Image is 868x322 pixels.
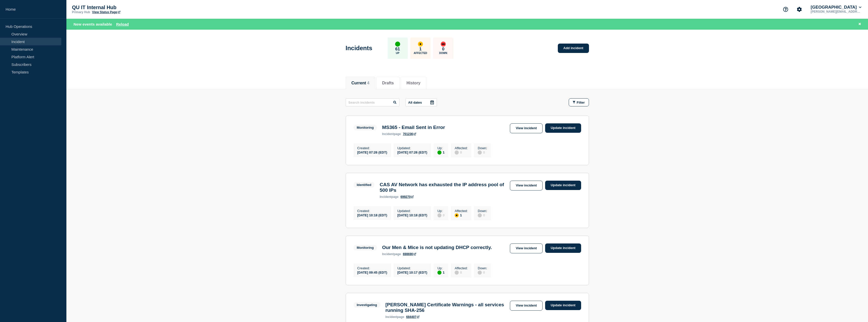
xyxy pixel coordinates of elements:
[455,150,459,155] div: disabled
[455,270,468,275] div: 0
[346,98,399,106] input: Search incidents
[780,4,791,15] button: Support
[382,252,394,256] span: incident
[382,245,492,250] h3: Our Men & Mice is not updating DHCP correctly.
[397,146,427,150] p: Updated :
[510,301,543,311] a: View incident
[414,52,427,54] p: Affected
[455,271,459,275] div: disabled
[397,209,427,213] p: Updated :
[455,213,468,217] div: 1
[455,266,468,270] p: Affected :
[385,315,397,319] span: incident
[478,270,487,275] div: 0
[437,150,441,155] div: up
[510,243,543,253] a: View incident
[354,245,377,251] span: Monitoring
[577,101,585,104] span: Filter
[354,125,377,130] span: Monitoring
[794,4,805,15] button: Account settings
[354,182,375,188] span: Identified
[357,146,387,150] p: Created :
[510,123,543,133] a: View incident
[558,44,589,53] a: Add incident
[395,47,400,52] p: 61
[810,5,862,10] button: [GEOGRAPHIC_DATA]
[72,5,173,10] p: QU IT Internal Hub
[382,125,445,130] h3: MS365 - Email Sent in Error
[357,270,387,274] div: [DATE] 09:45 (EDT)
[403,132,416,136] a: 701236
[545,123,581,133] a: Update incident
[380,195,391,199] span: incident
[382,252,401,256] p: page
[92,10,120,14] a: View Status Page
[346,45,372,52] h1: Incidents
[437,270,445,275] div: 1
[437,213,445,217] div: 0
[352,81,370,85] button: Current 4
[437,271,441,275] div: up
[418,42,423,47] div: affected
[73,22,112,26] span: New events available
[478,209,487,213] p: Down :
[382,81,394,85] button: Drafts
[408,101,422,104] p: All dates
[405,98,437,106] button: All dates
[357,209,387,213] p: Created :
[437,266,445,270] p: Up :
[407,81,420,85] button: History
[478,213,482,217] div: disabled
[72,10,90,14] p: Primary Hub
[354,302,380,308] span: Investigating
[367,81,370,85] span: 4
[545,243,581,253] a: Update incident
[397,266,427,270] p: Updated :
[419,47,421,52] p: 1
[478,271,482,275] div: disabled
[510,181,543,191] a: View incident
[357,266,387,270] p: Created :
[116,22,129,26] button: Reload
[545,181,581,190] a: Update incident
[810,10,862,13] p: [PERSON_NAME][EMAIL_ADDRESS][PERSON_NAME][DOMAIN_NAME]
[442,47,444,52] p: 0
[382,132,401,136] p: page
[437,209,445,213] p: Up :
[357,150,387,154] div: [DATE] 07:26 (EDT)
[382,132,394,136] span: incident
[380,195,398,199] p: page
[437,146,445,150] p: Up :
[545,301,581,310] a: Update incident
[478,213,487,217] div: 0
[400,195,414,199] a: 699270
[395,42,400,47] div: up
[439,52,447,54] p: Down
[437,150,445,155] div: 1
[397,270,427,274] div: [DATE] 10:17 (EDT)
[385,315,404,319] p: page
[380,182,507,193] h3: CAS AV Network has exhausted the IP address pool of 500 IPs
[455,209,468,213] p: Affected :
[569,98,589,106] button: Filter
[406,315,419,319] a: 684407
[478,150,487,155] div: 0
[437,213,441,217] div: disabled
[455,146,468,150] p: Affected :
[357,213,387,217] div: [DATE] 10:18 (EDT)
[385,302,507,313] h3: [PERSON_NAME] Certificate Warnings - all services running SHA-256
[396,52,399,54] p: Up
[478,146,487,150] p: Down :
[478,266,487,270] p: Down :
[397,213,427,217] div: [DATE] 10:18 (EDT)
[397,150,427,154] div: [DATE] 07:26 (EDT)
[403,252,416,256] a: 698690
[478,150,482,155] div: disabled
[455,150,468,155] div: 0
[441,42,446,47] div: down
[455,213,459,217] div: affected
